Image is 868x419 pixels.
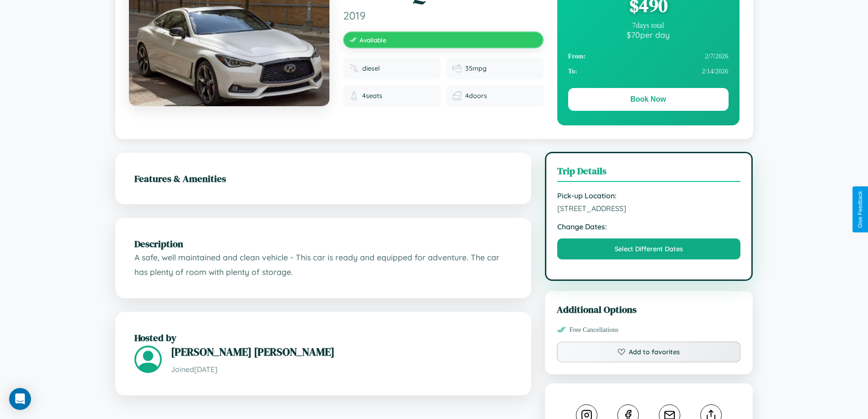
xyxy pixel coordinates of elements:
div: Give Feedback [857,191,863,228]
h2: Features & Amenities [134,172,512,185]
strong: Change Dates: [557,222,741,231]
img: Fuel type [349,64,359,73]
strong: From: [568,52,586,60]
h3: [PERSON_NAME] [PERSON_NAME] [171,344,512,359]
strong: Pick-up Location: [557,191,741,200]
span: Available [360,36,386,44]
img: Seats [349,91,359,100]
span: 4 seats [362,92,382,100]
h2: Description [134,237,512,250]
div: $ 70 per day [568,30,729,40]
div: 2 / 7 / 2026 [568,49,729,64]
h3: Trip Details [557,164,741,182]
img: Fuel efficiency [452,64,462,73]
p: Joined [DATE] [171,363,512,376]
h2: Hosted by [134,331,512,344]
div: Open Intercom Messenger [9,388,31,410]
div: 2 / 14 / 2026 [568,64,729,79]
button: Book Now [568,88,729,111]
strong: To: [568,67,577,75]
span: 4 doors [465,92,487,100]
button: Select Different Dates [557,238,741,259]
div: 7 days total [568,21,729,30]
p: A safe, well maintained and clean vehicle - This car is ready and equipped for adventure. The car... [134,250,512,279]
span: 35 mpg [465,64,487,72]
button: Add to favorites [557,341,741,362]
img: Doors [452,91,462,100]
span: [STREET_ADDRESS] [557,204,741,213]
span: 2019 [343,9,544,22]
h3: Additional Options [557,303,741,316]
span: diesel [362,64,380,72]
span: Free Cancellations [570,326,619,334]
